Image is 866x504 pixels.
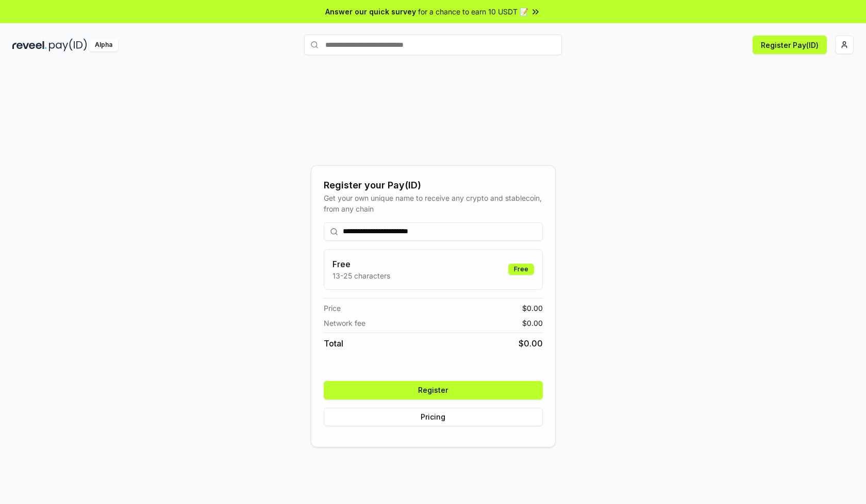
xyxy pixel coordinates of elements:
span: $ 0.00 [519,337,543,350]
div: Get your own unique name to receive any crypto and stablecoin, from any chain [324,193,543,214]
span: Answer our quick survey [325,6,416,17]
h3: Free [332,258,390,270]
div: Alpha [89,39,118,51]
span: $ 0.00 [522,303,543,314]
button: Pricing [324,408,543,426]
span: $ 0.00 [522,318,543,328]
span: Network fee [324,318,365,328]
span: Price [324,303,341,314]
div: Free [508,264,534,275]
img: reveel_dark [12,39,47,51]
button: Register Pay(ID) [753,36,827,54]
p: 13-25 characters [332,270,390,281]
button: Register [324,381,543,399]
img: pay_id [49,39,87,51]
span: Total [324,337,343,350]
span: for a chance to earn 10 USDT 📝 [418,6,528,17]
div: Register your Pay(ID) [324,178,543,193]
